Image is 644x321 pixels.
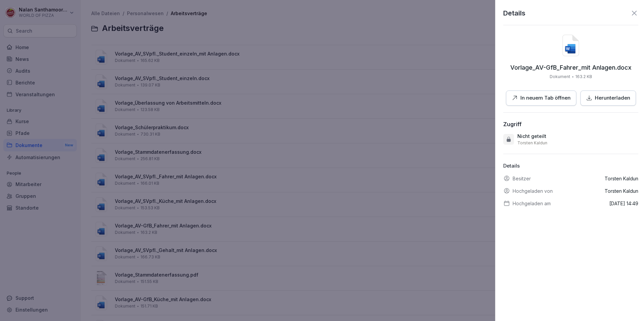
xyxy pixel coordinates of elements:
p: Nicht geteilt [517,133,546,140]
button: In neuem Tab öffnen [506,91,576,106]
p: Details [503,8,525,18]
p: [DATE] 14:49 [609,200,638,207]
p: Besitzer [513,175,531,182]
div: Zugriff [503,121,522,128]
button: Herunterladen [580,91,636,106]
p: Herunterladen [595,94,630,102]
p: 163.2 KB [575,74,592,80]
p: Torsten Kaldun [517,140,547,146]
p: Hochgeladen am [513,200,551,207]
p: Torsten Kaldun [605,175,638,182]
p: Dokument [550,74,570,80]
p: Vorlage_AV-GfB_Fahrer_mit Anlagen.docx [510,64,632,71]
p: Hochgeladen von [513,187,553,194]
p: Details [503,162,638,170]
p: Torsten Kaldun [605,187,638,194]
p: In neuem Tab öffnen [520,94,571,102]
